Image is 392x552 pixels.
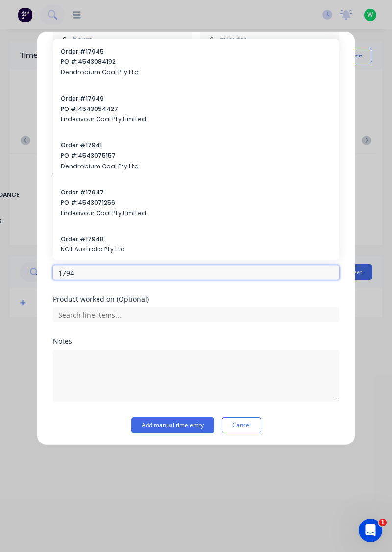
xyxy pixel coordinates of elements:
[222,417,261,433] button: Cancel
[61,141,331,150] span: Order # 17941
[53,253,339,260] div: Order #
[61,151,331,160] span: PO #: 4543075157
[61,141,331,172] div: Order #17941PO #:4543075157Dendrobium Coal Pty Ltd
[61,198,331,207] span: PO #: 4543071256
[200,32,218,47] input: 0
[61,57,331,66] span: PO #: 4543084192
[61,68,331,77] span: Dendrobium Coal Pty Ltd
[53,307,339,322] input: Search line items...
[61,47,331,79] div: Order #17945PO #:4543084192Dendrobium Coal Pty Ltd
[61,188,331,220] div: Order #17947PO #:4543071256Endeavour Coal Pty Limited
[61,162,331,171] span: Dendrobium Coal Pty Ltd
[61,188,331,197] span: Order # 17947
[61,235,331,244] span: Order # 17948
[61,105,331,113] span: PO #: 4543054427
[53,32,71,47] input: 0
[131,417,214,433] button: Add manual time entry
[61,235,331,255] div: Order #17948NGIL Australia Pty Ltd
[61,94,331,126] div: Order #17949PO #:4543054427Endeavour Coal Pty Limited
[220,34,339,47] label: minutes
[73,34,192,47] label: hours
[61,245,331,254] span: NGIL Australia Pty Ltd
[61,209,331,218] span: Endeavour Coal Pty Limited
[53,338,339,345] div: Notes
[61,47,331,56] span: Order # 17945
[359,519,382,542] iframe: Intercom live chat
[53,265,339,280] input: Search order number...
[61,115,331,124] span: Endeavour Coal Pty Limited
[379,519,387,526] span: 1
[61,94,331,103] span: Order # 17949
[53,296,339,303] div: Product worked on (Optional)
